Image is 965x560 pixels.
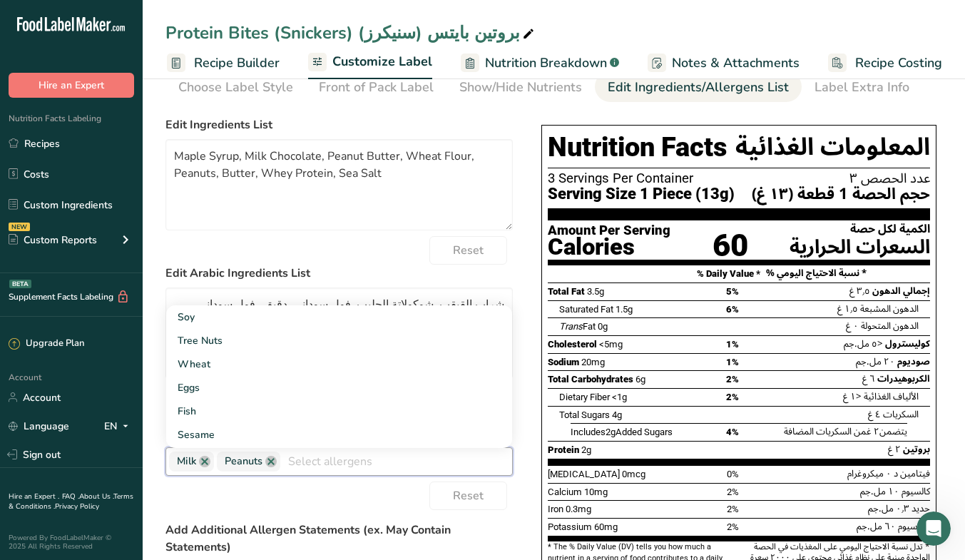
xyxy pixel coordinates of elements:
span: Total Sugars [559,409,610,420]
span: Milk [177,454,196,469]
span: Serving Size 1 Piece (13g) [548,185,735,203]
span: Includes Added Sugars [571,427,673,437]
span: 6g [635,374,645,385]
span: <1g [612,392,627,402]
input: Select allergens [280,450,512,472]
div: Edit Ingredients/Allergens List [608,78,789,97]
span: Calcium [548,487,582,497]
i: Trans [559,321,583,332]
span: 0g [598,321,608,332]
span: Fat [559,321,596,332]
div: BETA [9,280,31,288]
span: Potassium [548,521,592,532]
span: 10mg [584,487,608,497]
span: الألياف الغذائية [864,387,919,407]
div: السعرات الحرارية [790,238,930,257]
span: ٤ غ [868,404,881,424]
span: السكريات [883,404,919,424]
span: 4% [726,427,739,437]
span: 2g [581,444,591,455]
div: EN [104,417,134,434]
a: Language [9,414,69,439]
a: FAQ . [62,492,79,502]
div: Calories [548,238,670,257]
span: ٢ غ [867,422,879,442]
span: بروتين [903,439,930,459]
span: 4g [612,409,622,420]
span: كالسيوم [902,482,930,502]
iframe: Intercom live chat [917,511,951,546]
span: 20mg [581,357,605,367]
span: Sodium [548,357,579,367]
div: Front of Pack Label [319,78,434,97]
span: Recipe Builder [194,54,280,73]
span: Iron [548,504,563,514]
span: 60mg [594,521,618,532]
span: ٣٫٥ غ [849,281,870,301]
h1: Nutrition Facts [548,131,930,168]
span: Total Fat [548,286,585,297]
div: NEW [9,223,30,231]
span: Total Carbohydrates [548,374,633,385]
a: Fish [166,399,512,423]
label: Edit Arabic Ingredients List [165,265,513,282]
div: Show/Hide Nutrients [459,78,582,97]
div: % Daily Value * [548,267,760,281]
a: About Us . [79,492,113,502]
span: Reset [453,487,484,504]
span: حديد [912,499,930,519]
div: % نسبة الاحتياج اليومي * [766,267,930,281]
a: Sesame [166,423,512,447]
span: 2% [727,521,739,532]
span: ٦٠ مل.جم [857,516,896,536]
button: Hire an Expert [9,73,134,98]
span: Dietary Fiber [559,392,610,402]
span: Notes & Attachments [672,54,800,73]
span: 0.3mg [566,504,591,514]
div: Choose Label Style [178,78,293,97]
span: [MEDICAL_DATA] [548,469,620,479]
span: 1% [726,357,739,367]
span: فيتامين د [894,464,930,484]
a: Terms & Conditions . [9,492,133,511]
label: Add Additional Allergen Statements (ex. May Contain Statements) [165,521,513,556]
a: Customize Label [308,46,432,80]
span: Recipe Costing [855,54,942,73]
span: 2% [727,487,739,497]
span: عدد الحصص ٣ [849,171,930,185]
span: 1% [726,339,739,350]
span: 2% [727,504,739,514]
a: Recipe Costing [828,47,942,79]
span: صوديوم [897,352,930,372]
span: Customize Label [332,52,432,71]
a: Nutrition Breakdown [461,47,619,79]
span: 2g [606,427,616,437]
label: Edit Ingredients List [165,116,513,133]
span: الدهون المتحولة [861,316,919,336]
span: 0% [727,469,739,479]
span: Nutrition Breakdown [485,54,607,73]
span: ١٠ مل.جم [860,482,899,502]
span: <5mg [599,339,623,350]
span: Saturated Fat [559,304,613,315]
span: Cholesterol [548,339,597,350]
a: Soy [166,305,512,329]
div: الكمية لكل حصة [790,220,930,257]
div: Label Extra Info [815,78,909,97]
a: Notes & Attachments [648,47,800,79]
span: ٠ ميكروغرام [847,464,892,484]
span: 0mcg [622,469,645,479]
a: Eggs [166,376,512,399]
span: 3.5g [587,286,604,297]
label: Edit Allergens [165,424,513,442]
span: Protein [548,444,579,455]
span: ٢ غ [888,439,901,459]
a: Wheat [166,352,512,376]
span: 2% [726,374,739,385]
div: 3 Servings Per Container [548,171,930,185]
div: Upgrade Plan [9,337,84,351]
div: Powered By FoodLabelMaker © 2025 All Rights Reserved [9,534,134,551]
span: 2% [726,392,739,402]
a: Recipe Builder [167,47,280,79]
span: <٥ مل.جم [844,334,883,354]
